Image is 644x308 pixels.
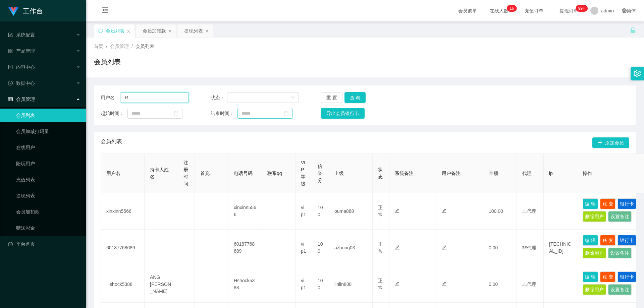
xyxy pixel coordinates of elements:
span: 会员管理 [110,44,129,49]
img: logo.9652507e.png [8,7,19,16]
button: 查 询 [344,92,366,103]
a: 赠送彩金 [16,221,80,235]
i: 图标: edit [442,282,446,286]
span: 结束时间： [211,110,237,117]
span: ip [549,171,553,176]
button: 设置备注 [608,211,632,222]
i: 图标: calendar [284,111,288,116]
td: vip1 [296,266,312,303]
span: 正常 [378,278,383,290]
button: 设置备注 [608,248,632,258]
span: 操作 [583,171,592,176]
i: 图标: edit [395,245,399,250]
span: 会员列表 [101,137,122,148]
span: 非代理 [522,282,536,287]
i: 图标: close [205,29,209,33]
td: 100 [312,230,329,266]
span: 非代理 [522,245,536,250]
span: 金额 [489,171,498,176]
i: 图标: close [168,29,172,33]
button: 删除用户 [583,211,606,222]
i: 图标: edit [442,208,446,213]
i: 图标: close [126,29,130,33]
span: 非代理 [522,208,536,214]
td: linlin888 [329,266,373,303]
i: 图标: profile [8,65,13,69]
span: 起始时间： [101,110,127,117]
input: 请输入用户名 [121,92,189,103]
td: xinxinn5566 [101,193,145,230]
span: 注册时间 [183,160,188,186]
i: 图标: down [291,96,295,100]
i: 图标: edit [395,282,399,286]
span: / [106,44,107,49]
span: 正常 [378,241,383,254]
a: 提现列表 [16,189,80,202]
h1: 会员列表 [94,57,121,67]
h1: 工作台 [23,0,43,22]
button: 编 辑 [583,198,598,209]
button: 图标: plus添加会员 [592,137,629,148]
a: 图标: dashboard平台首页 [8,237,80,251]
p: 6 [512,5,514,12]
td: 0.00 [483,230,517,266]
i: 图标: global [622,8,627,13]
span: 系统配置 [8,32,35,38]
i: 图标: edit [442,245,446,250]
a: 工作台 [8,8,43,13]
span: 系统备注 [395,171,414,176]
button: 重 置 [321,92,342,103]
button: 账 变 [600,271,615,282]
td: azhong03 [329,230,373,266]
button: 账 变 [600,198,615,209]
td: 60187768689 [101,230,145,266]
td: 100 [312,193,329,230]
td: 100.00 [483,193,517,230]
sup: 16 [507,5,517,12]
i: 图标: appstore-o [8,49,13,53]
td: Hshock5388 [228,266,262,303]
span: 首页 [94,44,103,49]
span: 正常 [378,205,383,217]
button: 编 辑 [583,271,598,282]
span: 用户名 [106,171,120,176]
span: 电话号码 [234,171,253,176]
span: 提现订单 [556,8,582,13]
td: 60187768689 [228,230,262,266]
i: 图标: menu-fold [94,0,117,22]
button: 设置备注 [608,284,632,295]
button: 导出会员银行卡 [321,108,365,119]
a: 会员加减打码量 [16,125,80,138]
span: 数据中心 [8,80,35,86]
td: ouma888 [329,193,373,230]
a: 在线用户 [16,141,80,154]
a: 会员加扣款 [16,205,80,219]
button: 银行卡 [618,198,636,209]
i: 图标: sync [98,28,103,33]
div: 提现列表 [184,24,203,37]
td: [TECHNICAL_ID] [544,230,577,266]
td: vip1 [296,230,312,266]
span: 充值订单 [521,8,547,13]
span: 持卡人姓名 [150,167,169,179]
span: 产品管理 [8,48,35,54]
td: 0.00 [483,266,517,303]
button: 删除用户 [583,284,606,295]
td: Hshock5388 [101,266,145,303]
button: 删除用户 [583,248,606,258]
span: / [131,44,133,49]
a: 充值列表 [16,173,80,186]
i: 图标: check-circle-o [8,81,13,85]
span: 会员管理 [8,97,35,102]
sup: 1017 [576,5,588,12]
i: 图标: setting [634,70,641,77]
span: 用户备注 [442,171,461,176]
span: 状态： [211,94,227,101]
span: 会员列表 [136,44,154,49]
span: 联系qq [267,171,282,176]
span: 在线人数 [486,8,512,13]
span: 内容中心 [8,64,35,70]
td: ANG [PERSON_NAME] [145,266,178,303]
span: 用户名： [101,94,121,101]
p: 1 [509,5,512,12]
